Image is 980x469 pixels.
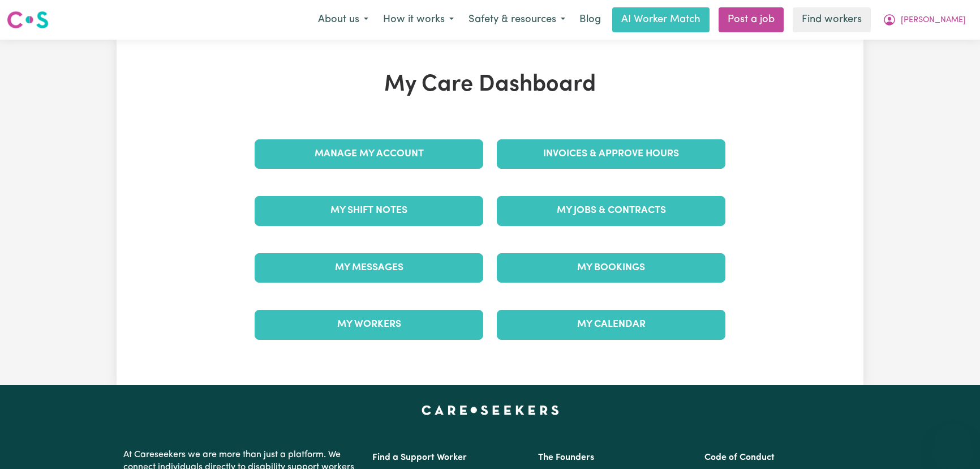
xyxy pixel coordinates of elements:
a: Invoices & Approve Hours [497,139,725,169]
a: Find workers [793,7,871,32]
a: Careseekers home page [422,406,559,415]
button: Safety & resources [461,8,573,32]
a: Manage My Account [255,139,483,169]
button: My Account [875,8,973,32]
span: [PERSON_NAME] [901,14,966,27]
a: My Calendar [497,310,725,339]
button: How it works [376,8,461,32]
h1: My Care Dashboard [248,71,732,99]
img: Careseekers logo [7,10,49,30]
button: About us [311,8,376,32]
a: Find a Support Worker [372,453,467,462]
a: The Founders [538,453,594,462]
a: My Messages [255,253,483,283]
a: My Bookings [497,253,725,283]
a: My Jobs & Contracts [497,196,725,225]
a: Code of Conduct [704,453,775,462]
a: My Shift Notes [255,196,483,225]
a: My Workers [255,310,483,339]
a: Blog [573,7,608,32]
iframe: Button to launch messaging window [935,424,971,460]
a: Careseekers logo [7,7,49,33]
a: AI Worker Match [612,7,710,32]
a: Post a job [719,7,784,32]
